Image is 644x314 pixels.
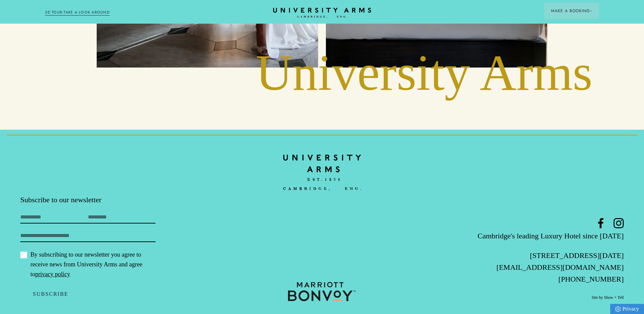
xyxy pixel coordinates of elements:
[20,195,221,205] p: Subscribe to our newsletter
[497,263,624,271] a: [EMAIL_ADDRESS][DOMAIN_NAME]
[283,150,361,195] a: Home
[20,252,27,258] input: By subscribing to our newsletter you agree to receive news from University Arms and agree topriva...
[596,218,606,228] a: Facebook
[423,230,624,242] p: Cambridge's leading Luxury Hotel since [DATE]
[20,250,156,279] label: By subscribing to our newsletter you agree to receive news from University Arms and agree to
[35,271,70,278] a: privacy policy
[551,8,592,14] span: Make a Booking
[423,250,624,261] p: [STREET_ADDRESS][DATE]
[283,150,361,195] img: bc90c398f2f6aa16c3ede0e16ee64a97.svg
[615,306,621,312] img: Privacy
[590,10,592,12] img: Arrow icon
[558,275,624,283] a: [PHONE_NUMBER]
[20,287,81,301] button: Subscribe
[544,3,599,19] button: Make a BookingArrow icon
[592,295,624,300] a: Site by Show + Tell
[614,218,624,228] a: Instagram
[288,282,356,301] img: 0b373a9250846ddb45707c9c41e4bd95.svg
[610,304,644,314] a: Privacy
[45,9,110,16] a: 3D TOUR:TAKE A LOOK AROUND
[273,8,371,18] a: Home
